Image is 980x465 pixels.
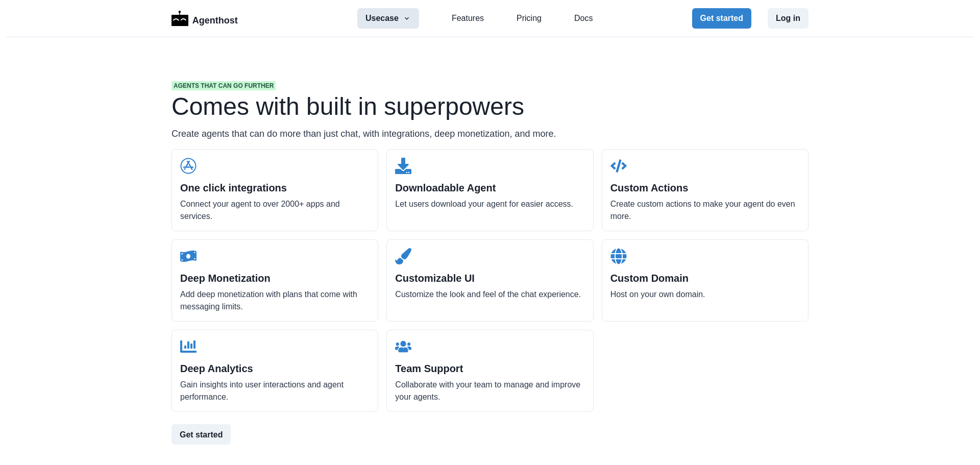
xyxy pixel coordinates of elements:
p: Connect your agent to over 2000+ apps and services. [180,198,370,223]
button: Get started [171,424,231,445]
img: Logo [171,11,188,26]
p: Host on your own domain. [610,288,800,301]
a: LogoAgenthost [171,10,238,28]
h1: Comes with built in superpowers [171,94,808,119]
h2: Custom Domain [610,272,800,284]
h2: Team Support [395,362,584,375]
p: Let users download your agent for easier access. [395,198,584,210]
p: Collaborate with your team to manage and improve your agents. [395,379,584,403]
p: Gain insights into user interactions and agent performance. [180,379,370,403]
a: Pricing [517,12,542,25]
h2: Deep Monetization [180,272,370,284]
a: Features [452,12,484,25]
button: Log in [768,8,808,29]
a: Docs [574,12,593,25]
p: Create custom actions to make your agent do even more. [610,198,800,223]
p: Create agents that can do more than just chat, with integrations, deep monetization, and more. [171,127,808,141]
h2: Customizable UI [395,272,584,284]
a: Get started [171,424,808,445]
button: Usecase [357,8,419,29]
h2: Custom Actions [610,182,800,194]
h2: Downloadable Agent [395,182,584,194]
button: Get started [692,8,751,29]
h2: One click integrations [180,182,370,194]
h2: Deep Analytics [180,362,370,375]
p: Add deep monetization with plans that come with messaging limits. [180,288,370,313]
p: Agenthost [192,10,238,28]
p: Customize the look and feel of the chat experience. [395,288,584,301]
span: Agents that can go further [171,81,276,90]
